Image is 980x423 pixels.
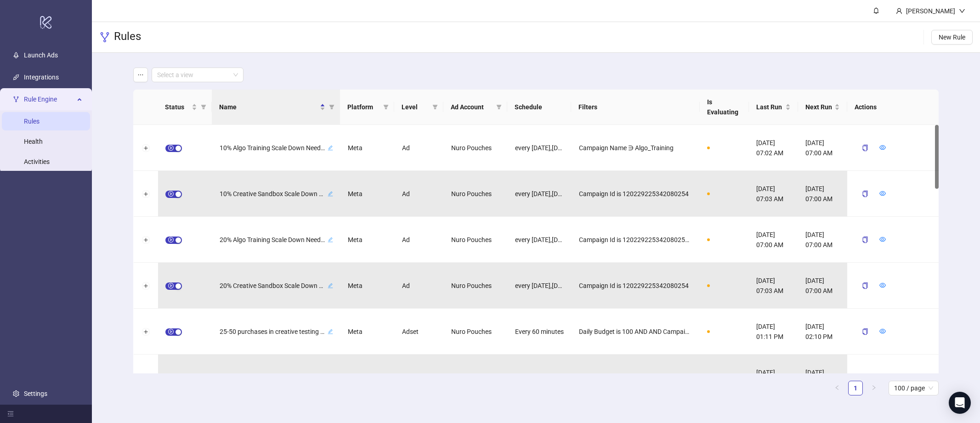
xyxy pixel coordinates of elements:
[931,30,973,45] button: New Rule
[871,385,877,390] span: right
[579,189,689,199] span: Campaign Id is 120229225342080254
[889,381,939,395] div: Page Size
[451,102,493,112] span: Ad Account
[798,263,847,309] div: [DATE] 07:00 AM
[798,217,847,263] div: [DATE] 07:00 AM
[848,381,863,395] li: 1
[142,282,149,290] button: Expand row
[137,72,144,78] span: ellipsis
[579,372,692,383] span: Name ∌ WinnerAT AND AND Campaign Name ∋ Algo_Training
[830,381,844,395] li: Previous Page
[879,144,886,152] a: eye
[507,90,571,125] th: Schedule
[756,102,783,112] span: Last Run
[328,191,333,197] span: edit
[395,263,444,309] div: Ad
[798,309,847,355] div: [DATE] 02:10 PM
[862,145,868,151] span: copy
[328,329,333,334] span: edit
[444,217,508,263] div: Nuro Pouches
[220,143,326,153] span: 10% Algo Training Scale Down Needed (Min $200)
[939,34,965,41] span: New Rule
[142,191,149,198] button: Expand row
[220,281,326,291] span: 20% Creative Sandbox Scale Down Needed (Min $200)
[219,102,318,112] span: Name
[395,171,444,217] div: Ad
[896,8,902,14] span: user
[879,328,886,334] span: eye
[220,188,333,200] div: 10% Creative Sandbox Scale Down Needed (Min $200)edit
[340,171,395,217] div: Meta
[515,143,564,153] span: every [DATE],[DATE],[DATE] at 8:00 AM [GEOGRAPHIC_DATA]/New_York
[849,381,862,395] a: 1
[395,355,444,400] div: Ad
[862,328,868,335] span: copy
[432,104,438,110] span: filter
[444,355,508,400] div: Nuro Pouches
[579,327,692,337] span: Daily Budget is 100 AND AND Campaign Id is 120229225342080254
[431,100,440,114] span: filter
[873,7,879,14] span: bell
[867,381,881,395] button: right
[855,324,876,339] button: copy
[114,29,141,45] h3: Rules
[579,235,692,245] span: Campaign Id is 120229225342080254 AND AND Campaign Name ∋ Algo_Training
[749,171,798,217] div: [DATE] 07:03 AM
[444,309,508,355] div: Nuro Pouches
[847,90,939,125] th: Actions
[494,100,504,114] span: filter
[855,141,876,155] button: copy
[879,282,886,289] a: eye
[327,100,336,114] span: filter
[142,237,149,244] button: Expand row
[13,96,19,102] span: fork
[340,355,395,400] div: Meta
[24,138,43,145] a: Health
[579,281,689,291] span: Campaign Id is 120229225342080254
[515,235,564,245] span: every [DATE],[DATE],[DATE] at 8:00 AM [GEOGRAPHIC_DATA]/New_York
[879,282,886,288] span: eye
[142,328,149,336] button: Expand row
[395,125,444,171] div: Ad
[395,309,444,355] div: Adset
[328,145,333,151] span: edit
[340,263,395,309] div: Meta
[201,104,206,110] span: filter
[855,278,876,293] button: copy
[515,327,564,337] span: Every 60 minutes
[571,90,699,125] th: Filters
[383,104,389,110] span: filter
[515,189,564,199] span: every [DATE],[DATE],[DATE] at 8:00 AM [GEOGRAPHIC_DATA]/New_York
[798,355,847,400] div: [DATE] 07:00 AM
[142,145,149,152] button: Expand row
[749,217,798,263] div: [DATE] 07:00 AM
[496,104,502,110] span: filter
[949,392,971,414] div: Open Intercom Messenger
[220,280,333,292] div: 20% Creative Sandbox Scale Down Needed (Min $200)edit
[855,186,876,201] button: copy
[862,237,868,243] span: copy
[24,51,58,59] a: Launch Ads
[212,90,340,125] th: Name
[879,190,886,197] a: eye
[158,90,212,125] th: Status
[220,234,333,246] div: 20% Algo Training Scale Down Needed (Min $200)edit
[749,355,798,400] div: [DATE] 07:02 AM
[340,309,395,355] div: Meta
[515,281,564,291] span: every [DATE],[DATE],[DATE] at 8:00 AM [GEOGRAPHIC_DATA]/New_York
[749,90,798,125] th: Last Run
[402,102,429,112] span: Level
[220,372,326,383] span: Algo Training MASS Winner - Scale Action 2.2
[381,100,391,114] span: filter
[199,100,208,114] span: filter
[328,237,333,243] span: edit
[798,125,847,171] div: [DATE] 07:00 AM
[24,158,50,165] a: Activities
[867,381,881,395] li: Next Page
[879,190,886,197] span: eye
[220,326,333,338] div: 25-50 purchases in creative testing first scaleedit
[879,144,886,151] span: eye
[24,73,59,81] a: Integrations
[220,235,326,245] span: 20% Algo Training Scale Down Needed (Min $200)
[862,282,868,289] span: copy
